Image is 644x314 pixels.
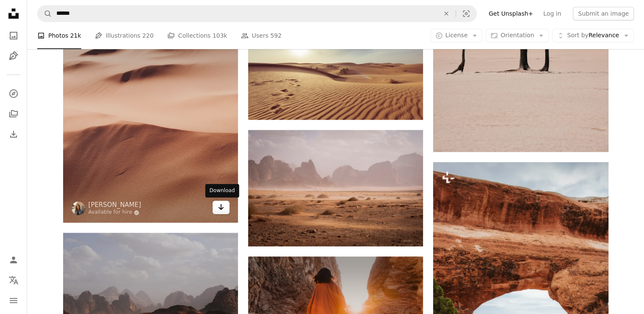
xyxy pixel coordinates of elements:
a: mountains under white clouds at daytime [63,287,238,295]
a: Available for hire [88,209,141,216]
button: Language [5,272,22,289]
button: Submit an image [573,7,634,20]
a: dusty desert valley [248,184,423,192]
a: Collections 103k [167,22,227,49]
div: Download [205,184,239,198]
img: dusty desert valley [248,130,423,246]
a: Collections [5,105,22,122]
span: Relevance [567,31,619,40]
img: Go to Heather Shevlin's profile [72,201,85,215]
a: Explore [5,85,22,102]
a: photo of desert sand [63,109,238,117]
span: 220 [142,31,154,40]
button: Search Unsplash [38,6,52,22]
a: gray sand under white and blue sky [248,58,423,65]
button: Orientation [486,29,549,42]
a: Home — Unsplash [5,5,22,24]
button: Menu [5,292,22,309]
a: Users 592 [241,22,282,49]
a: Illustrations [5,47,22,64]
img: photo of desert sand [63,4,238,223]
span: 592 [270,31,282,40]
span: Sort by [567,32,588,39]
span: License [445,32,468,39]
a: a large rock formation with a hole in the middle [433,289,608,297]
a: [PERSON_NAME] [88,201,141,209]
button: Sort byRelevance [552,29,634,42]
a: Illustrations 220 [95,22,154,49]
form: Find visuals sitewide [37,5,477,22]
a: Download History [5,126,22,143]
a: Log in [538,7,566,20]
a: Photos [5,27,22,44]
a: Download [213,201,229,214]
button: Visual search [456,6,476,22]
button: License [431,29,483,42]
img: gray sand under white and blue sky [248,3,423,120]
button: Clear [437,6,456,22]
span: 103k [213,31,227,40]
span: Orientation [500,32,534,39]
a: Get Unsplash+ [484,7,538,20]
a: Log in / Sign up [5,251,22,268]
